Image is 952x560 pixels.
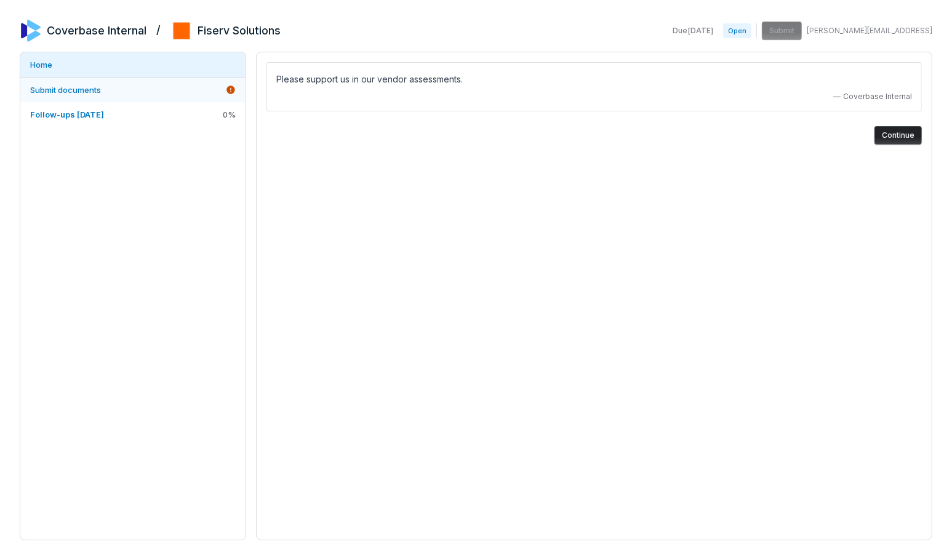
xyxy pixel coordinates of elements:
[223,109,236,120] span: 0 %
[807,26,932,36] span: [PERSON_NAME][EMAIL_ADDRESS]
[673,26,713,36] span: Due [DATE]
[30,110,104,119] span: Follow-ups [DATE]
[20,102,246,127] a: Follow-ups [DATE]0%
[30,85,101,95] span: Submit documents
[874,126,922,145] button: Continue
[156,20,161,38] h2: /
[833,92,841,102] span: —
[198,23,281,39] h2: Fiserv Solutions
[723,23,751,38] span: Open
[276,72,912,87] p: Please support us in our vendor assessments.
[47,23,146,39] h2: Coverbase Internal
[843,92,912,102] span: Coverbase Internal
[20,52,246,77] a: Home
[20,78,246,102] a: Submit documents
